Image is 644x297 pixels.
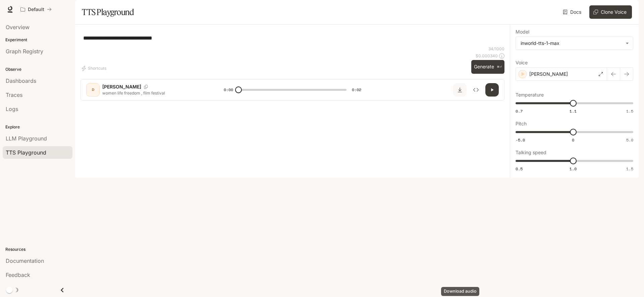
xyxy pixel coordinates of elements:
[516,29,529,34] p: Model
[516,93,544,97] p: Temperature
[17,3,55,16] button: All workspaces
[497,65,502,69] p: ⌘⏎
[471,60,504,74] button: Generate⌘⏎
[516,37,633,50] div: inworld-tts-1-max
[626,166,633,172] span: 1.5
[352,86,361,93] span: 0:02
[516,121,527,126] p: Pitch
[488,46,504,52] p: 34 / 1000
[570,108,577,114] span: 1.1
[626,108,633,114] span: 1.5
[516,60,528,65] p: Voice
[516,108,523,114] span: 0.7
[626,137,633,143] span: 5.0
[441,287,479,296] div: Download audio
[224,86,233,93] span: 0:00
[469,83,483,97] button: Inspect
[521,40,622,47] div: inworld-tts-1-max
[572,137,574,143] span: 0
[80,63,109,74] button: Shortcuts
[82,5,134,19] h1: TTS Playground
[102,90,208,96] p: women life freedom , film festival
[570,166,577,172] span: 1.0
[529,71,568,77] p: [PERSON_NAME]
[516,166,523,172] span: 0.5
[589,5,632,19] button: Clone Voice
[28,7,44,12] p: Default
[88,84,98,95] div: D
[561,5,584,19] a: Docs
[141,85,151,89] button: Copy Voice ID
[516,150,546,155] p: Talking speed
[453,83,467,97] button: Download audio
[476,53,498,59] p: $ 0.000340
[102,83,141,90] p: [PERSON_NAME]
[516,137,525,143] span: -5.0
